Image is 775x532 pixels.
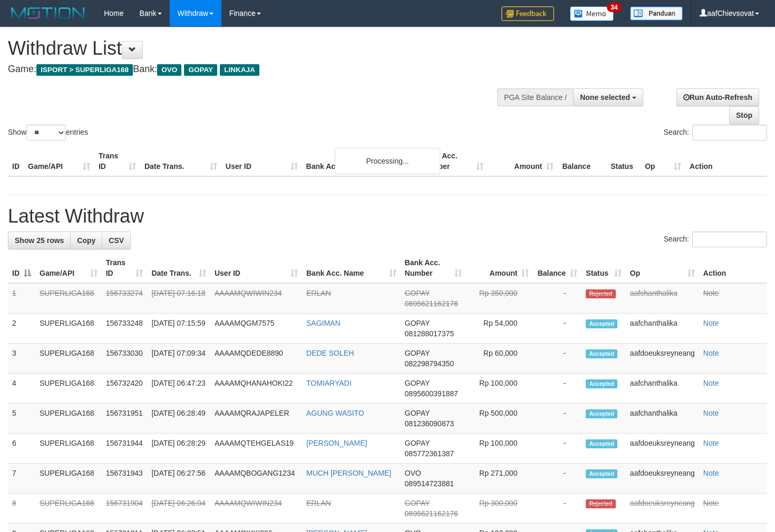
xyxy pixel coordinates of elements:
[220,64,259,76] span: LINKAJA
[210,434,302,464] td: AAAAMQTEHGELAS19
[692,232,767,247] input: Search:
[405,479,454,488] span: Copy 089514723881 to clipboard
[405,499,430,507] span: GOPAY
[8,5,88,21] img: MOTION_logo.png
[533,404,582,434] td: -
[703,319,719,327] a: Note
[8,314,35,344] td: 2
[26,125,66,140] select: Showentries
[692,125,767,140] input: Search:
[35,283,102,314] td: SUPERLIGA168
[405,449,454,458] span: Copy 085772361387 to clipboard
[497,88,573,106] div: PGA Site Balance /
[8,206,767,227] h1: Latest Withdraw
[306,499,331,507] a: ERLAN
[102,314,148,344] td: 156733248
[102,344,148,374] td: 156733030
[466,314,534,344] td: Rp 54,000
[35,253,102,283] th: Game/API: activate to sort column ascending
[306,439,367,447] a: [PERSON_NAME]
[102,434,148,464] td: 156731944
[699,253,767,283] th: Action
[586,379,617,388] span: Accepted
[676,88,759,106] a: Run Auto-Refresh
[466,464,534,494] td: Rp 271,000
[664,232,767,247] label: Search:
[685,146,767,176] th: Action
[703,289,719,297] a: Note
[8,253,35,283] th: ID: activate to sort column descending
[580,93,630,102] span: None selected
[664,125,767,140] label: Search:
[533,344,582,374] td: -
[466,344,534,374] td: Rp 60,000
[703,469,719,477] a: Note
[703,349,719,357] a: Note
[626,404,699,434] td: aafchanthalika
[147,344,210,374] td: [DATE] 07:09:34
[8,374,35,404] td: 4
[306,409,364,417] a: AGUNG WASITO
[405,299,458,308] span: Copy 0895621162176 to clipboard
[405,409,430,417] span: GOPAY
[147,253,210,283] th: Date Trans.: activate to sort column ascending
[36,64,133,76] span: ISPORT > SUPERLIGA168
[533,434,582,464] td: -
[703,409,719,417] a: Note
[24,146,94,176] th: Game/API
[533,494,582,524] td: -
[35,344,102,374] td: SUPERLIGA168
[102,494,148,524] td: 156731904
[606,146,641,176] th: Status
[102,464,148,494] td: 156731943
[641,146,685,176] th: Op
[418,146,488,176] th: Bank Acc. Number
[586,289,615,298] span: Rejected
[102,253,148,283] th: Trans ID: activate to sort column ascending
[586,409,617,418] span: Accepted
[184,64,217,76] span: GOPAY
[306,319,341,327] a: SAGIMAN
[405,329,454,338] span: Copy 081288017375 to clipboard
[626,253,699,283] th: Op: activate to sort column ascending
[405,289,430,297] span: GOPAY
[77,236,95,245] span: Copy
[35,314,102,344] td: SUPERLIGA168
[582,253,626,283] th: Status: activate to sort column ascending
[306,349,354,357] a: DEDE SOLEH
[210,374,302,404] td: AAAAMQHANAHOKI22
[8,434,35,464] td: 6
[210,253,302,283] th: User ID: activate to sort column ascending
[8,232,71,249] a: Show 25 rows
[533,374,582,404] td: -
[405,509,458,518] span: Copy 0895621162176 to clipboard
[703,439,719,447] a: Note
[401,253,466,283] th: Bank Acc. Number: activate to sort column ascending
[405,349,430,357] span: GOPAY
[210,283,302,314] td: AAAAMQWIWIN234
[405,319,430,327] span: GOPAY
[533,314,582,344] td: -
[8,404,35,434] td: 5
[405,469,421,477] span: OVO
[586,439,617,448] span: Accepted
[210,314,302,344] td: AAAAMQGM7575
[306,289,331,297] a: ERLAN
[147,283,210,314] td: [DATE] 07:16:18
[157,64,181,76] span: OVO
[405,389,458,398] span: Copy 0895600391887 to clipboard
[466,283,534,314] td: Rp 350,000
[306,469,391,477] a: MUCH [PERSON_NAME]
[586,319,617,328] span: Accepted
[466,374,534,404] td: Rp 100,000
[306,379,352,387] a: TOMIARYADI
[586,499,615,508] span: Rejected
[147,434,210,464] td: [DATE] 06:28:29
[626,314,699,344] td: aafchanthalika
[70,232,102,249] a: Copy
[15,236,64,245] span: Show 25 rows
[703,379,719,387] a: Note
[570,6,614,21] img: Button%20Memo.svg
[8,344,35,374] td: 3
[210,404,302,434] td: AAAAMQRAJAPELER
